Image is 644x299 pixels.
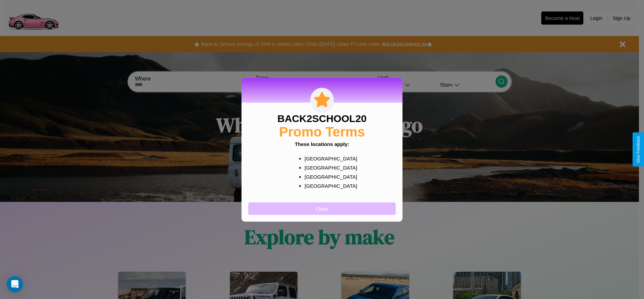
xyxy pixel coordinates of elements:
p: [GEOGRAPHIC_DATA] [304,181,353,190]
div: Open Intercom Messenger [7,276,23,292]
b: These locations apply: [295,141,349,147]
h3: BACK2SCHOOL20 [277,113,366,124]
h2: Promo Terms [279,124,365,139]
p: [GEOGRAPHIC_DATA] [304,163,353,172]
div: Give Feedback [636,136,641,163]
p: [GEOGRAPHIC_DATA] [304,172,353,181]
button: Close [248,202,396,215]
p: [GEOGRAPHIC_DATA] [304,154,353,163]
